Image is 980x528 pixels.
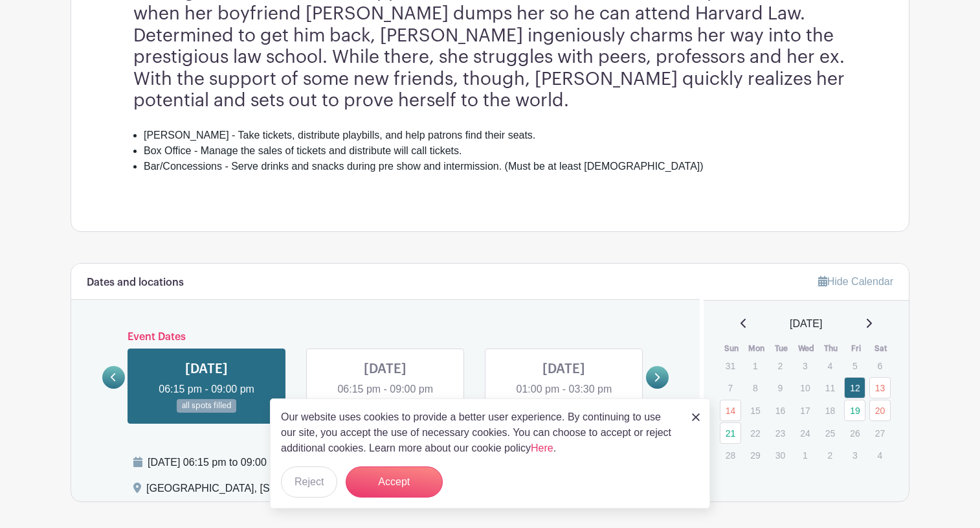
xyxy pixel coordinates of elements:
p: 26 [844,423,865,443]
p: 6 [869,356,891,376]
img: close_button-5f87c8562297e5c2d7936805f587ecaba9071eb48480494691a3f1689db116b3.svg [692,413,700,421]
p: 5 [844,356,865,376]
p: 3 [794,356,816,376]
p: 4 [869,445,891,465]
p: 2 [819,445,841,465]
th: Tue [769,342,794,355]
a: 20 [869,400,891,421]
div: [GEOGRAPHIC_DATA], [STREET_ADDRESS] [146,481,362,501]
p: 1 [744,356,766,376]
p: Our website uses cookies to provide a better user experience. By continuing to use our site, you ... [281,409,678,456]
p: 15 [744,400,766,420]
a: Here [531,442,553,453]
p: 30 [770,445,791,465]
th: Thu [819,342,844,355]
p: 8 [744,378,766,398]
p: 22 [744,423,766,443]
th: Mon [744,342,769,355]
h6: Event Dates [125,331,646,343]
a: 12 [844,377,865,398]
a: 13 [869,377,891,398]
p: 31 [720,356,741,376]
p: 11 [819,378,841,398]
p: 17 [794,400,816,420]
a: 14 [720,400,741,421]
th: Wed [794,342,819,355]
p: 24 [794,423,816,443]
a: 21 [720,422,741,444]
p: 1 [794,445,816,465]
button: Accept [346,466,443,498]
h6: Dates and locations [87,277,184,289]
p: 9 [770,378,791,398]
a: Hide Calendar [818,276,893,287]
div: [DATE] 06:15 pm to 09:00 pm [148,455,494,470]
button: Reject [281,466,337,498]
th: Sat [869,342,894,355]
p: 16 [770,400,791,420]
li: [PERSON_NAME] - Take tickets, distribute playbills, and help patrons find their seats. [144,128,847,143]
th: Sun [719,342,744,355]
span: [DATE] [790,316,822,332]
p: 23 [770,423,791,443]
p: 10 [794,378,816,398]
th: Fri [843,342,869,355]
li: Bar/Concessions - Serve drinks and snacks during pre show and intermission. (Must be at least [DE... [144,159,847,174]
p: 25 [819,423,841,443]
p: 29 [744,445,766,465]
p: 3 [844,445,865,465]
li: Box Office - Manage the sales of tickets and distribute will call tickets. [144,143,847,159]
p: 28 [720,445,741,465]
p: 18 [819,400,841,420]
a: 19 [844,400,865,421]
p: 27 [869,423,891,443]
p: 4 [819,356,841,376]
p: 7 [720,378,741,398]
p: 2 [770,356,791,376]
